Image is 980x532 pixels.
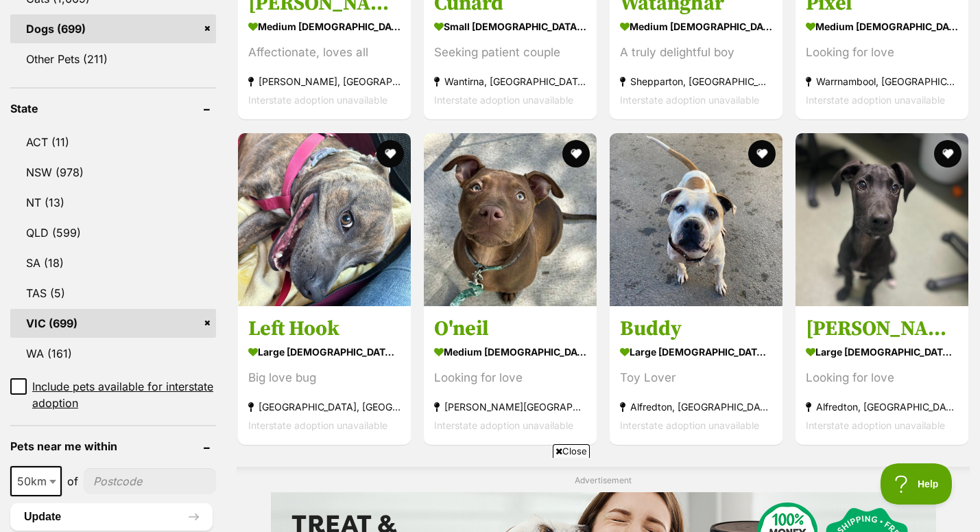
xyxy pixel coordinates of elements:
[620,369,772,387] div: Toy Lover
[67,473,78,489] span: of
[796,133,968,306] img: Arlo - Bull Arab Dog
[241,463,740,525] iframe: Advertisement
[553,444,590,458] span: Close
[620,342,772,362] strong: large [DEMOGRAPHIC_DATA] Dog
[84,468,216,494] input: postcode
[806,397,958,416] strong: Alfredton, [GEOGRAPHIC_DATA]
[796,305,968,445] a: [PERSON_NAME] large [DEMOGRAPHIC_DATA] Dog Looking for love Alfredton, [GEOGRAPHIC_DATA] Intersta...
[806,73,958,91] strong: Warrnambool, [GEOGRAPHIC_DATA]
[248,419,387,431] span: Interstate adoption unavailable
[10,503,213,531] button: Update
[238,305,411,445] a: Left Hook large [DEMOGRAPHIC_DATA] Dog Big love bug [GEOGRAPHIC_DATA], [GEOGRAPHIC_DATA] Intersta...
[434,316,586,342] h3: O'neil
[424,133,597,306] img: O'neil - American Staffordshire Terrier Dog
[248,95,387,106] span: Interstate adoption unavailable
[806,95,945,106] span: Interstate adoption unavailable
[10,248,216,277] a: SA (18)
[620,44,772,62] div: A truly delightful boy
[610,133,782,306] img: Buddy - American Bulldog
[806,342,958,362] strong: large [DEMOGRAPHIC_DATA] Dog
[434,44,586,62] div: Seeking patient couple
[10,45,216,73] a: Other Pets (211)
[248,17,401,37] strong: medium [DEMOGRAPHIC_DATA] Dog
[881,463,953,505] iframe: Help Scout Beacon - Open
[248,342,401,362] strong: large [DEMOGRAPHIC_DATA] Dog
[10,188,216,217] a: NT (13)
[10,440,216,452] header: Pets near me within
[610,305,782,445] a: Buddy large [DEMOGRAPHIC_DATA] Dog Toy Lover Alfredton, [GEOGRAPHIC_DATA] Interstate adoption una...
[562,140,590,167] button: favourite
[248,369,401,387] div: Big love bug
[377,140,404,167] button: favourite
[620,397,772,416] strong: Alfredton, [GEOGRAPHIC_DATA]
[620,73,772,91] strong: Shepparton, [GEOGRAPHIC_DATA]
[10,466,62,496] span: 50km
[238,133,411,306] img: Left Hook - American Staffordshire Terrier Dog
[10,378,216,411] a: Include pets available for interstate adoption
[806,419,945,431] span: Interstate adoption unavailable
[434,73,586,91] strong: Wantirna, [GEOGRAPHIC_DATA]
[434,397,586,416] strong: [PERSON_NAME][GEOGRAPHIC_DATA], [GEOGRAPHIC_DATA]
[10,102,216,115] header: State
[248,44,401,62] div: Affectionate, loves all
[10,158,216,187] a: NSW (978)
[12,472,60,491] span: 50km
[434,17,586,37] strong: small [DEMOGRAPHIC_DATA] Dog
[10,279,216,308] a: TAS (5)
[806,44,958,62] div: Looking for love
[434,369,586,387] div: Looking for love
[10,128,216,157] a: ACT (11)
[620,316,772,342] h3: Buddy
[748,140,776,167] button: favourite
[10,339,216,368] a: WA (161)
[434,342,586,362] strong: medium [DEMOGRAPHIC_DATA] Dog
[434,419,573,431] span: Interstate adoption unavailable
[620,17,772,37] strong: medium [DEMOGRAPHIC_DATA] Dog
[248,73,401,91] strong: [PERSON_NAME], [GEOGRAPHIC_DATA]
[806,316,958,342] h3: [PERSON_NAME]
[620,419,759,431] span: Interstate adoption unavailable
[620,95,759,106] span: Interstate adoption unavailable
[434,95,573,106] span: Interstate adoption unavailable
[10,309,216,338] a: VIC (699)
[248,397,401,416] strong: [GEOGRAPHIC_DATA], [GEOGRAPHIC_DATA]
[32,378,216,411] span: Include pets available for interstate adoption
[806,17,958,37] strong: medium [DEMOGRAPHIC_DATA] Dog
[10,14,216,43] a: Dogs (699)
[10,218,216,247] a: QLD (599)
[806,369,958,387] div: Looking for love
[248,316,401,342] h3: Left Hook
[424,305,597,445] a: O'neil medium [DEMOGRAPHIC_DATA] Dog Looking for love [PERSON_NAME][GEOGRAPHIC_DATA], [GEOGRAPHIC...
[934,140,961,167] button: favourite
